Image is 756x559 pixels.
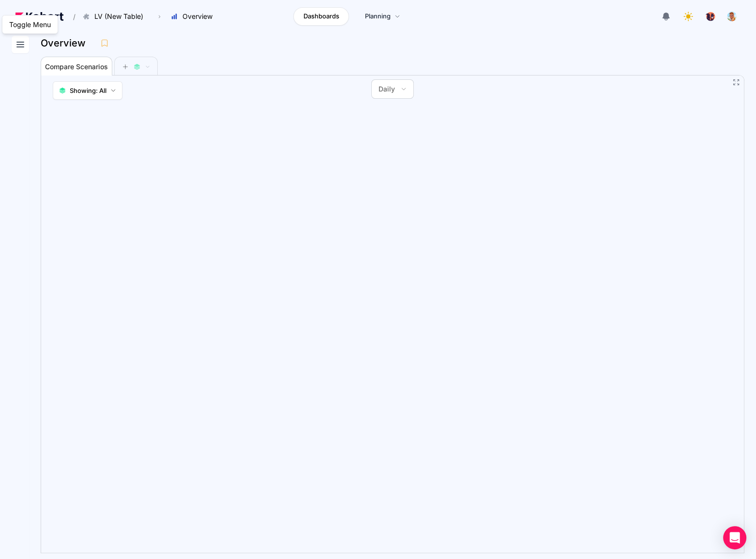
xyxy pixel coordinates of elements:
[293,7,349,26] a: Dashboards
[732,78,740,86] button: Fullscreen
[303,12,339,21] span: Dashboards
[70,86,106,95] span: Showing: All
[41,38,91,48] h3: Overview
[45,63,108,70] span: Compare Scenarios
[53,81,122,100] button: Showing: All
[77,8,153,25] button: LV (New Table)
[182,12,212,21] span: Overview
[166,8,223,25] button: Overview
[355,7,410,26] a: Planning
[365,12,391,21] span: Planning
[378,84,395,94] span: Daily
[94,12,143,21] span: LV (New Table)
[156,13,163,20] span: ›
[706,12,715,21] img: logo_TreesPlease_20230726120307121221.png
[7,17,53,31] div: Toggle Menu
[65,12,76,22] span: /
[15,12,63,21] img: Kohort logo
[723,526,746,549] div: Open Intercom Messenger
[372,80,413,98] button: Daily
